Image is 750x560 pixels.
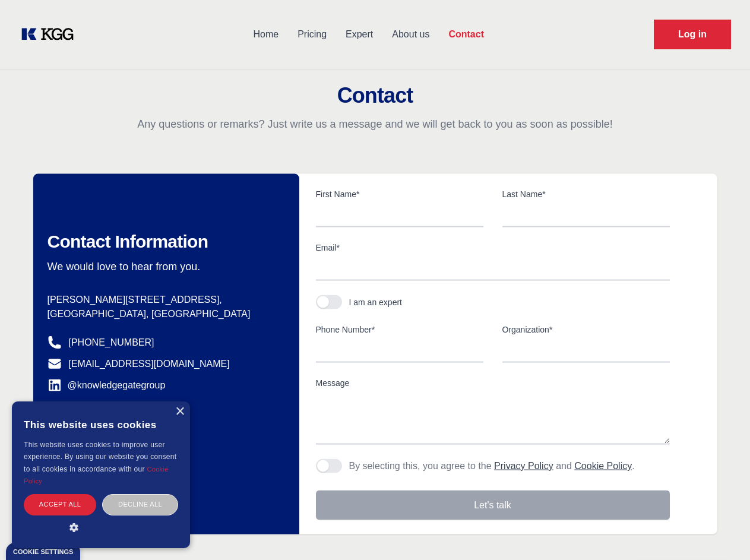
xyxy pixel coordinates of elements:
label: Organization* [502,324,670,336]
div: Accept all [24,494,96,515]
a: Request Demo [654,20,731,49]
a: [PHONE_NUMBER] [69,336,154,350]
div: Decline all [102,494,178,515]
h2: Contact [14,84,736,107]
p: We would love to hear from you. [48,260,280,274]
p: [PERSON_NAME][STREET_ADDRESS], [48,293,280,307]
label: Phone Number* [316,324,483,336]
p: [GEOGRAPHIC_DATA], [GEOGRAPHIC_DATA] [48,307,280,321]
a: About us [382,19,439,50]
div: I am an expert [349,296,403,308]
label: First Name* [316,188,483,200]
div: Close [175,407,184,416]
a: Expert [336,19,382,50]
button: Let's talk [316,491,670,520]
a: Privacy Policy [494,461,553,471]
div: Cookie settings [13,549,73,555]
a: @knowledgegategroup [48,378,166,393]
div: This website uses cookies [24,410,178,439]
a: KOL Knowledge Platform: Talk to Key External Experts (KEE) [19,25,83,44]
a: Pricing [288,19,336,50]
label: Message [316,377,670,389]
label: Last Name* [502,188,670,200]
iframe: Chat Widget [691,503,750,560]
p: By selecting this, you agree to the and . [349,459,635,473]
a: Cookie Policy [24,466,169,485]
h2: Contact Information [48,231,280,252]
span: This website uses cookies to improve user experience. By using our website you consent to all coo... [24,441,176,473]
a: Cookie Policy [574,461,632,471]
a: Home [243,19,288,50]
a: [EMAIL_ADDRESS][DOMAIN_NAME] [69,357,230,371]
p: Any questions or remarks? Just write us a message and we will get back to you as soon as possible! [14,117,736,131]
label: Email* [316,242,670,254]
a: Contact [439,19,493,50]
